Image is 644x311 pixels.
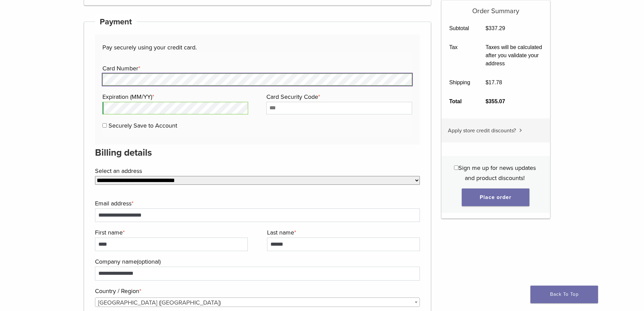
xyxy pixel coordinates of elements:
[485,98,488,104] span: $
[95,227,246,238] label: First name
[95,14,137,30] h4: Payment
[485,80,488,85] span: $
[519,129,522,132] img: caret.svg
[485,25,488,31] span: $
[102,92,246,102] label: Expiration (MM/YY)
[462,188,529,206] button: Place order
[442,0,550,15] h5: Order Summary
[95,297,420,307] span: Country / Region
[102,52,412,137] fieldset: Payment Info
[95,286,419,296] label: Country / Region
[442,73,478,92] th: Shipping
[530,286,598,303] a: Back To Top
[102,42,412,52] p: Pay securely using your credit card.
[478,38,550,73] td: Taxes will be calculated after you validate your address
[485,25,505,31] bdi: 337.29
[454,165,458,170] input: Sign me up for news updates and product discounts!
[95,145,420,161] h3: Billing details
[458,164,536,182] span: Sign me up for news updates and product discounts!
[442,38,478,73] th: Tax
[95,257,419,267] label: Company name
[102,63,410,73] label: Card Number
[267,227,418,238] label: Last name
[448,127,516,134] span: Apply store credit discounts?
[442,92,478,111] th: Total
[485,80,502,85] bdi: 17.78
[95,298,420,307] span: United States (US)
[95,198,419,208] label: Email address
[95,166,419,176] label: Select an address
[485,98,505,104] bdi: 355.07
[266,92,410,102] label: Card Security Code
[442,19,478,38] th: Subtotal
[137,258,161,265] span: (optional)
[109,122,177,129] label: Securely Save to Account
